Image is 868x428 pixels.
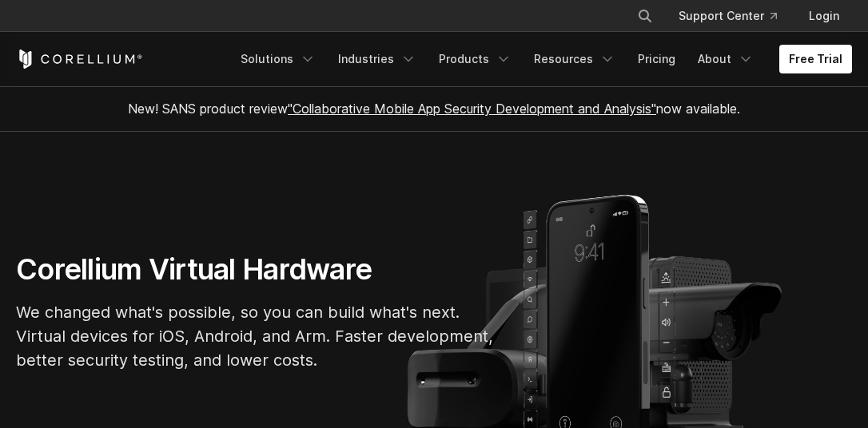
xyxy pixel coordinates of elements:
div: Navigation Menu [618,2,852,30]
a: Products [429,45,521,73]
h1: Corellium Virtual Hardware [16,252,496,287]
button: Search [631,2,659,30]
a: Industries [328,45,426,73]
a: "Collaborative Mobile App Security Development and Analysis" [288,101,656,117]
a: Corellium Home [16,50,143,69]
a: Solutions [231,45,325,73]
p: We changed what's possible, so you can build what's next. Virtual devices for iOS, Android, and A... [16,300,496,372]
a: Support Center [666,2,790,30]
a: Free Trial [779,45,852,73]
a: Resources [524,45,625,73]
a: About [688,45,763,73]
a: Login [796,2,852,30]
div: Navigation Menu [231,45,852,73]
a: Pricing [628,45,685,73]
span: New! SANS product review now available. [128,101,740,117]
